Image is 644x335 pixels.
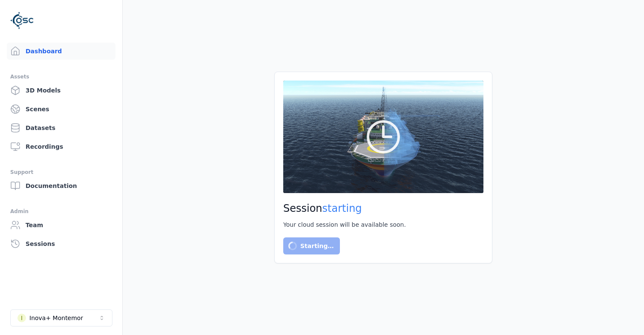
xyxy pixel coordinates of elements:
[7,138,115,155] a: Recordings
[10,206,112,217] div: Admin
[10,309,112,326] button: Select a workspace
[7,217,115,234] a: Team
[283,237,340,254] button: Starting…
[283,220,483,229] div: Your cloud session will be available soon.
[7,43,115,60] a: Dashboard
[10,9,34,32] img: Logo
[7,177,115,194] a: Documentation
[7,235,115,252] a: Sessions
[10,72,112,82] div: Assets
[7,101,115,118] a: Scenes
[29,314,83,322] div: Inova+ Montemor
[17,314,26,322] div: I
[7,119,115,136] a: Datasets
[322,202,362,214] span: starting
[7,82,115,99] a: 3D Models
[10,167,112,177] div: Support
[283,202,483,215] h2: Session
